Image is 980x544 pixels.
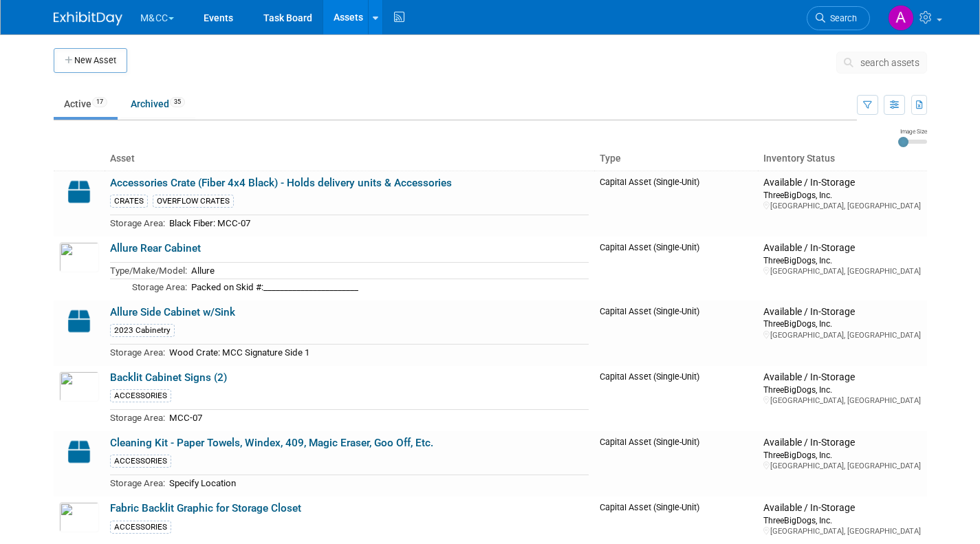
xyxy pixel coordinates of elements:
[594,431,758,497] td: Capital Asset (Single-Unit)
[763,461,921,471] div: [GEOGRAPHIC_DATA], [GEOGRAPHIC_DATA]
[110,347,165,358] span: Storage Area:
[110,306,235,318] a: Allure Side Cabinet w/Sink
[110,502,301,514] a: Fabric Backlit Graphic for Storage Closet
[54,48,127,73] button: New Asset
[120,91,195,117] a: Archived35
[165,475,589,491] td: Specify Location
[763,437,921,449] div: Available / In-Storage
[594,301,758,366] td: Capital Asset (Single-Unit)
[165,410,589,426] td: MCC-07
[110,413,165,423] span: Storage Area:
[594,237,758,301] td: Capital Asset (Single-Unit)
[763,526,921,536] div: [GEOGRAPHIC_DATA], [GEOGRAPHIC_DATA]
[110,218,165,228] span: Storage Area:
[110,324,175,337] div: 2023 Cabinetry
[763,371,921,384] div: Available / In-Storage
[165,345,589,360] td: Wood Crate: MCC Signature Side 1
[110,242,201,254] a: Allure Rear Cabinet
[763,330,921,340] div: [GEOGRAPHIC_DATA], [GEOGRAPHIC_DATA]
[763,254,921,266] div: ThreeBigDogs, Inc.
[763,502,921,514] div: Available / In-Storage
[153,195,234,208] div: OVERFLOW CRATES
[763,318,921,329] div: ThreeBigDogs, Inc.
[92,97,107,107] span: 17
[763,384,921,395] div: ThreeBigDogs, Inc.
[763,242,921,254] div: Available / In-Storage
[187,263,589,279] td: Allure
[763,514,921,526] div: ThreeBigDogs, Inc.
[763,177,921,189] div: Available / In-Storage
[110,521,171,534] div: ACCESSORIES
[594,147,758,171] th: Type
[59,306,99,336] img: Capital-Asset-Icon-2.png
[110,195,148,208] div: CRATES
[594,366,758,431] td: Capital Asset (Single-Unit)
[187,279,589,295] td: Packed on Skid #:_______________________
[54,91,118,117] a: Active17
[105,147,595,171] th: Asset
[110,371,227,384] a: Backlit Cabinet Signs (2)
[110,389,171,402] div: ACCESSORIES
[807,6,870,30] a: Search
[836,52,927,74] button: search assets
[898,127,927,135] div: Image Size
[59,437,99,467] img: Capital-Asset-Icon-2.png
[763,266,921,276] div: [GEOGRAPHIC_DATA], [GEOGRAPHIC_DATA]
[860,57,919,68] span: search assets
[59,177,99,207] img: Capital-Asset-Icon-2.png
[763,395,921,406] div: [GEOGRAPHIC_DATA], [GEOGRAPHIC_DATA]
[110,263,187,279] td: Type/Make/Model:
[132,282,187,292] span: Storage Area:
[763,306,921,318] div: Available / In-Storage
[763,201,921,211] div: [GEOGRAPHIC_DATA], [GEOGRAPHIC_DATA]
[170,97,185,107] span: 35
[110,177,452,189] a: Accessories Crate (Fiber 4x4 Black) - Holds delivery units & Accessories
[110,455,171,468] div: ACCESSORIES
[825,13,857,23] span: Search
[54,12,122,25] img: ExhibitDay
[888,5,914,31] img: Art Stewart
[165,215,589,231] td: Black Fiber: MCC-07
[594,171,758,237] td: Capital Asset (Single-Unit)
[110,437,433,449] a: Cleaning Kit - Paper Towels, Windex, 409, Magic Eraser, Goo Off, Etc.
[110,478,165,488] span: Storage Area:
[763,189,921,201] div: ThreeBigDogs, Inc.
[763,449,921,461] div: ThreeBigDogs, Inc.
